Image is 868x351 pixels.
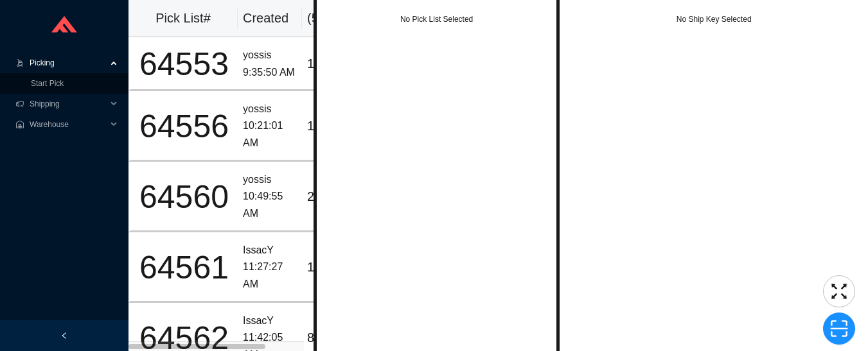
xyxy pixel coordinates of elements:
div: 10:49:55 AM [243,188,297,222]
div: 9:35:50 AM [243,64,297,81]
div: 64561 [136,252,233,284]
div: yossis [243,101,297,118]
div: ( 5 ) [307,8,348,29]
div: 64556 [136,110,233,142]
span: Shipping [30,94,107,114]
span: scan [824,319,855,338]
div: 1 / 3 [307,257,346,278]
div: No Ship Key Selected [560,13,868,26]
div: 15 / 15 [307,116,346,137]
button: scan [823,312,855,345]
span: Warehouse [30,114,107,135]
div: 11:27:27 AM [243,259,297,293]
div: IssacY [243,242,297,259]
div: IssacY [243,312,297,330]
div: 64560 [136,181,233,213]
div: yossis [243,171,297,189]
div: 10:21:01 AM [243,117,297,151]
span: Picking [30,53,107,73]
div: 2 / 2 [307,186,346,207]
button: fullscreen [823,275,855,307]
div: No Pick List Selected [317,13,557,26]
a: Start Pick [31,79,64,88]
div: 1 / 2 [307,53,346,74]
div: 64553 [136,48,233,80]
div: 8 / 8 [307,327,346,348]
div: yossis [243,47,297,64]
span: fullscreen [824,282,855,301]
span: left [60,332,68,339]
